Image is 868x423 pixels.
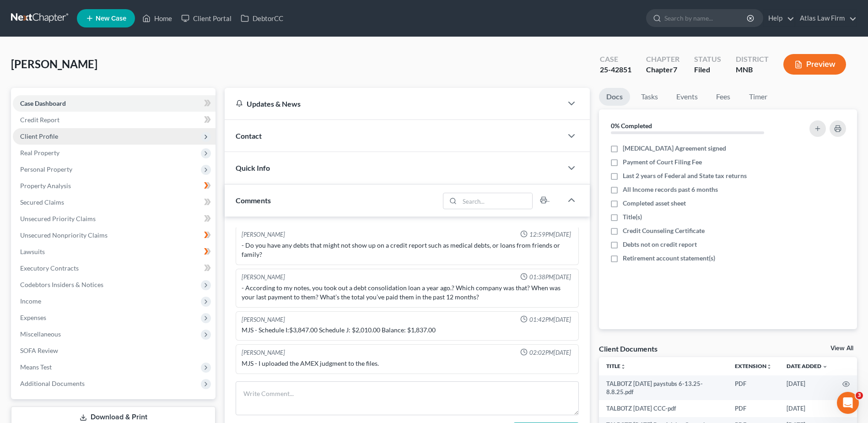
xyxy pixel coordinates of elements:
[242,359,573,368] div: MJS - I uploaded the AMEX judgment to the files.
[242,348,285,357] div: [PERSON_NAME]
[20,264,79,272] span: Executory Contracts
[20,347,58,354] span: SOFA Review
[623,185,718,194] span: All Income records past 6 months
[20,165,72,173] span: Personal Property
[606,363,626,369] a: Titleunfold_more
[20,281,103,288] span: Codebtors Insiders & Notices
[623,171,747,180] span: Last 2 years of Federal and State tax returns
[599,88,630,106] a: Docs
[242,241,573,259] div: - Do you have any debts that might not show up on a credit report such as medical debts, or loans...
[830,345,853,352] a: View All
[20,215,96,222] span: Unsecured Priority Claims
[735,363,772,369] a: Extensionunfold_more
[20,248,45,255] span: Lawsuits
[20,182,71,190] span: Property Analysis
[787,363,828,369] a: Date Added expand_more
[13,342,216,359] a: SOFA Review
[795,10,857,27] a: Atlas Law Firm
[856,392,863,399] span: 3
[599,344,658,353] div: Client Documents
[694,65,721,75] div: Filed
[694,54,721,65] div: Status
[242,230,285,239] div: [PERSON_NAME]
[822,364,828,369] i: expand_more
[736,54,769,65] div: District
[20,330,61,338] span: Miscellaneous
[20,116,59,124] span: Credit Report
[11,57,97,70] span: [PERSON_NAME]
[600,65,631,75] div: 25-42851
[13,112,216,128] a: Credit Report
[779,375,835,401] td: [DATE]
[646,54,679,65] div: Chapter
[236,163,270,172] span: Quick Info
[736,65,769,75] div: MNB
[20,363,52,371] span: Means Test
[13,95,216,112] a: Case Dashboard
[236,99,551,108] div: Updates & News
[837,392,859,414] iframe: Intercom live chat
[20,198,64,206] span: Secured Claims
[13,260,216,277] a: Executory Contracts
[242,315,285,324] div: [PERSON_NAME]
[20,132,58,140] span: Client Profile
[709,88,738,106] a: Fees
[13,244,216,260] a: Lawsuits
[623,144,726,153] span: [MEDICAL_DATA] Agreement signed
[599,375,728,401] td: TALBOTZ [DATE] paystubs 6-13.25-8.8.25.pdf
[611,122,652,130] strong: 0% Completed
[529,348,571,357] span: 02:02PM[DATE]
[623,212,642,222] span: Title(s)
[177,10,236,27] a: Client Portal
[669,88,705,106] a: Events
[242,273,285,282] div: [PERSON_NAME]
[529,273,571,282] span: 01:38PM[DATE]
[20,149,59,157] span: Real Property
[664,10,748,27] input: Search by name...
[742,88,775,106] a: Timer
[728,400,779,417] td: PDF
[242,283,573,302] div: - According to my notes, you took out a debt consolidation loan a year ago.? Which company was th...
[13,178,216,194] a: Property Analysis
[20,99,66,107] span: Case Dashboard
[599,400,728,417] td: TALBOTZ [DATE] CCC-pdf
[728,375,779,401] td: PDF
[623,240,697,249] span: Debts not on credit report
[779,400,835,417] td: [DATE]
[766,364,772,369] i: unfold_more
[20,231,108,239] span: Unsecured Nonpriority Claims
[600,54,631,65] div: Case
[20,380,85,387] span: Additional Documents
[242,325,573,335] div: MJS - Schedule I:$3,847.00 Schedule J: $2,010.00 Balance: $1,837.00
[459,193,532,209] input: Search...
[236,196,271,205] span: Comments
[623,254,715,263] span: Retirement account statement(s)
[673,65,677,74] span: 7
[236,131,262,140] span: Contact
[646,65,679,75] div: Chapter
[783,54,846,75] button: Preview
[138,10,177,27] a: Home
[623,199,686,208] span: Completed asset sheet
[764,10,794,27] a: Help
[623,226,705,235] span: Credit Counseling Certificate
[623,157,702,167] span: Payment of Court Filing Fee
[529,230,571,239] span: 12:59PM[DATE]
[20,314,46,321] span: Expenses
[13,194,216,211] a: Secured Claims
[236,10,288,27] a: DebtorCC
[20,297,41,305] span: Income
[620,364,626,369] i: unfold_more
[529,315,571,324] span: 01:42PM[DATE]
[13,227,216,244] a: Unsecured Nonpriority Claims
[96,15,126,22] span: New Case
[634,88,665,106] a: Tasks
[13,211,216,227] a: Unsecured Priority Claims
